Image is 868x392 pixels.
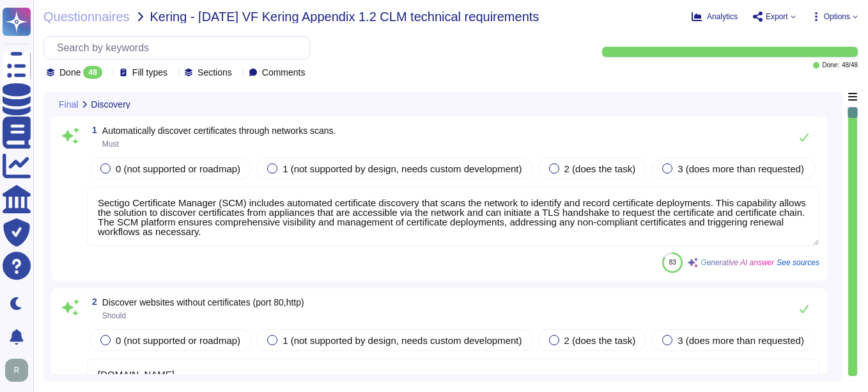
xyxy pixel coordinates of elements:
[102,297,304,307] span: Discover websites without certificates (port 80,http)
[116,163,240,174] span: 0 (not supported or roadmap)
[692,12,738,22] button: Analytics
[87,297,97,306] span: 2
[701,259,774,266] span: Generative AI answer
[43,10,130,23] span: Questionnaires
[102,126,336,136] span: Automatically discover certificates through networks scans.
[822,62,839,69] span: Done:
[842,62,858,69] span: 48 / 48
[87,126,97,135] span: 1
[564,335,636,346] span: 2 (does the task)
[5,359,28,382] img: user
[150,10,539,23] span: Kering - [DATE] VF Kering Appendix 1.2 CLM technical requirements
[3,356,37,384] button: user
[132,68,167,77] span: Fill types
[669,259,676,266] span: 83
[91,100,130,109] span: Discovery
[50,37,309,59] input: Search by keywords
[766,13,788,20] span: Export
[824,13,850,20] span: Options
[678,163,804,174] span: 3 (does more than requested)
[102,311,126,320] span: Should
[59,100,78,109] span: Final
[83,66,102,79] div: 48
[262,68,306,77] span: Comments
[87,187,819,246] textarea: Sectigo Certificate Manager (SCM) includes automated certificate discovery that scans the network...
[564,163,636,174] span: 2 (does the task)
[116,335,240,346] span: 0 (not supported or roadmap)
[102,140,119,149] span: Must
[283,163,522,174] span: 1 (not supported by design, needs custom development)
[678,335,804,346] span: 3 (does more than requested)
[198,68,232,77] span: Sections
[777,259,819,266] span: See sources
[707,13,738,20] span: Analytics
[59,68,81,77] span: Done
[283,335,522,346] span: 1 (not supported by design, needs custom development)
